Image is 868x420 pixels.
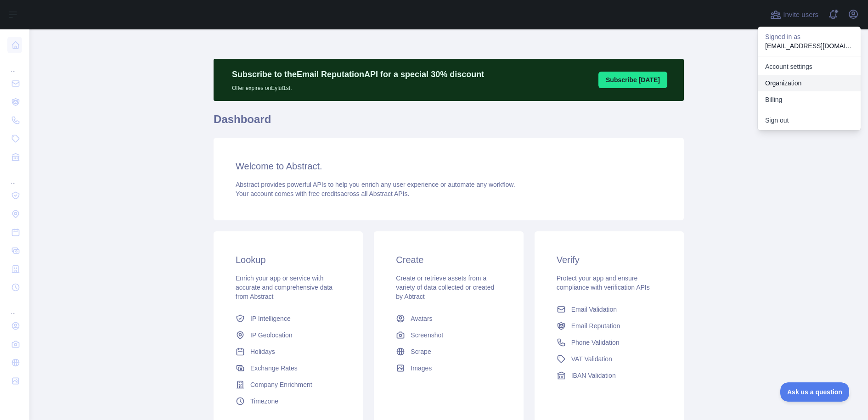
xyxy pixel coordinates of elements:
a: Account settings [758,58,861,75]
span: Screenshot [411,330,443,340]
span: IP Geolocation [250,330,293,340]
p: [EMAIL_ADDRESS][DOMAIN_NAME] [765,41,853,50]
div: ... [7,167,22,185]
a: Holidays [232,343,344,360]
span: IBAN Validation [571,371,616,380]
a: Exchange Rates [232,360,344,376]
h3: Welcome to Abstract. [236,160,662,173]
span: Timezone [250,397,278,406]
span: Company Enrichment [250,380,312,389]
button: Sign out [758,112,861,129]
div: ... [7,297,22,316]
a: Email Validation [553,301,665,318]
p: Signed in as [765,32,853,41]
a: IBAN Validation [553,367,665,384]
a: Email Reputation [553,318,665,334]
button: Billing [758,91,861,108]
a: Scrape [392,343,505,360]
a: Avatars [392,310,505,327]
span: Invite users [783,10,818,20]
span: Create or retrieve assets from a variety of data collected or created by Abtract [396,274,494,300]
span: Enrich your app or service with accurate and comprehensive data from Abstract [236,274,333,300]
span: Email Validation [571,305,617,314]
span: Protect your app and ensure compliance with verification APIs [557,274,650,291]
a: IP Intelligence [232,310,344,327]
span: Email Reputation [571,321,620,330]
span: VAT Validation [571,354,612,364]
a: Images [392,360,505,376]
span: Abstract provides powerful APIs to help you enrich any user experience or automate any workflow. [236,181,515,188]
h3: Lookup [236,253,341,266]
span: Phone Validation [571,338,620,347]
span: Scrape [411,347,431,356]
h3: Create [396,253,501,266]
h1: Dashboard [214,112,684,134]
button: Subscribe [DATE] [598,72,667,88]
a: Phone Validation [553,334,665,351]
a: Organization [758,75,861,91]
span: IP Intelligence [250,314,291,323]
a: Company Enrichment [232,376,344,393]
span: free credits [309,190,340,197]
iframe: Toggle Customer Support [780,382,850,402]
p: Subscribe to the Email Reputation API for a special 30 % discount [232,68,484,81]
span: Images [411,364,432,373]
span: Holidays [250,347,275,356]
a: Timezone [232,393,344,409]
a: Screenshot [392,327,505,343]
span: Your account comes with across all Abstract APIs. [236,190,409,197]
a: VAT Validation [553,351,665,367]
span: Avatars [411,314,432,323]
h3: Verify [557,253,662,266]
p: Offer expires on Eylül 1st. [232,81,484,92]
div: ... [7,55,22,73]
span: Exchange Rates [250,364,298,373]
a: IP Geolocation [232,327,344,343]
button: Invite users [768,7,820,22]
